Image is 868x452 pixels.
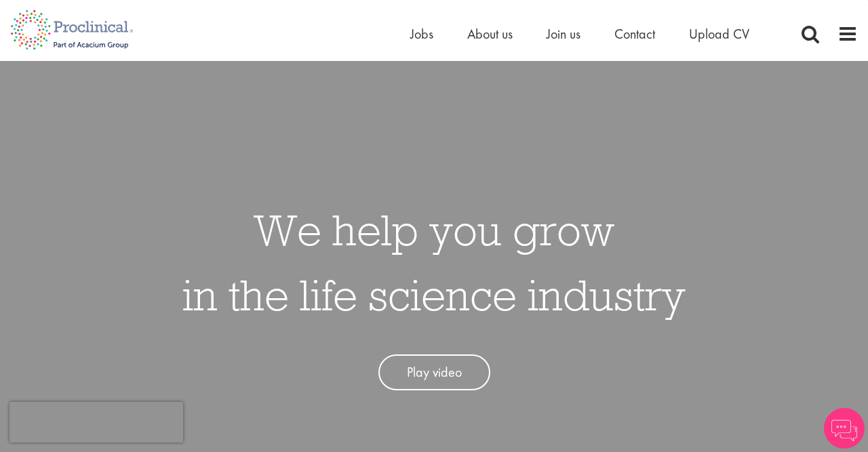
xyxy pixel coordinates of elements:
a: Jobs [410,25,433,43]
a: Play video [378,354,490,390]
a: Join us [547,25,580,43]
a: Contact [614,25,655,43]
a: Upload CV [689,25,749,43]
img: Chatbot [824,408,865,449]
a: About us [467,25,513,43]
h1: We help you grow in the life science industry [182,197,686,327]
